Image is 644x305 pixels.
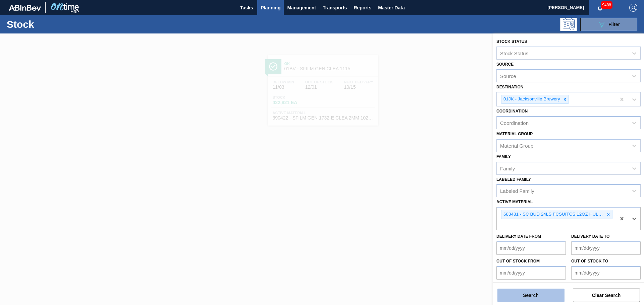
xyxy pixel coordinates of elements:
input: mm/dd/yyyy [496,266,566,280]
label: Labeled Family [496,177,531,182]
div: Source [500,73,516,79]
span: Master Data [378,4,405,12]
label: Source [496,62,514,67]
div: Stock Status [500,50,528,56]
span: Filter [608,22,620,27]
label: Active Material [496,200,533,204]
span: Tasks [239,4,254,12]
div: Family [500,165,515,171]
input: mm/dd/yyyy [496,241,566,255]
label: Destination [496,85,523,89]
label: Out of Stock from [496,259,540,263]
input: mm/dd/yyyy [571,266,641,280]
img: Logout [629,4,637,12]
span: Planning [261,4,280,12]
label: Delivery Date to [571,234,609,239]
span: Management [287,4,316,12]
span: Reports [354,4,371,12]
div: 683481 - SC BUD 24LS FCSUITCS 12OZ HULK HANDLE 09 [501,210,605,219]
div: Material Group [500,143,533,148]
label: Material Group [496,132,533,136]
h1: Stock [7,20,107,28]
div: Labeled Family [500,188,534,194]
label: Stock Status [496,39,527,44]
span: 9488 [601,1,612,9]
label: Out of Stock to [571,259,608,263]
label: Family [496,154,511,159]
button: Notifications [589,3,611,12]
label: Delivery Date from [496,234,541,239]
div: Programming: no user selected [560,18,577,31]
input: mm/dd/yyyy [571,241,641,255]
label: Coordination [496,109,528,113]
div: 01JK - Jacksonville Brewery [501,95,561,103]
div: Coordination [500,120,529,126]
button: Filter [580,18,637,31]
img: TNhmsLtSVTkK8tSr43FrP2fwEKptu5GPRR3wAAAABJRU5ErkJggg== [9,5,41,11]
span: Transports [323,4,347,12]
